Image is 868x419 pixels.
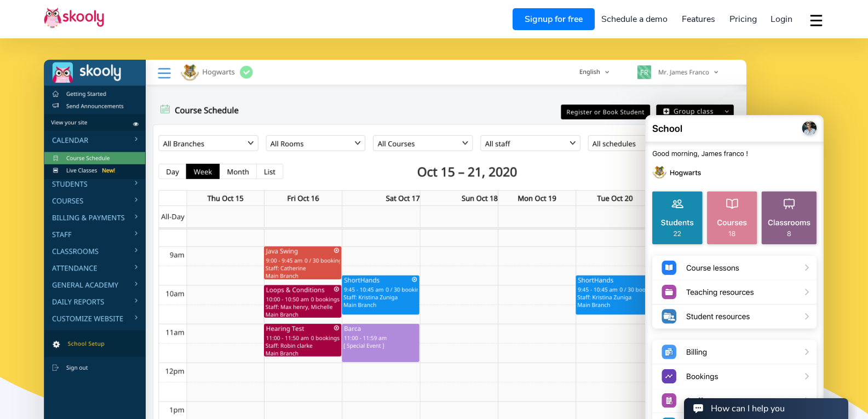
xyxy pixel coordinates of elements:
a: Features [675,10,722,28]
a: Login [763,10,800,28]
a: Signup for free [513,8,595,30]
a: Schedule a demo [595,10,675,28]
img: Skooly [44,7,104,28]
button: dropdown menu [808,8,824,33]
span: Pricing [729,13,757,25]
a: Pricing [722,10,764,28]
span: Login [771,13,792,25]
